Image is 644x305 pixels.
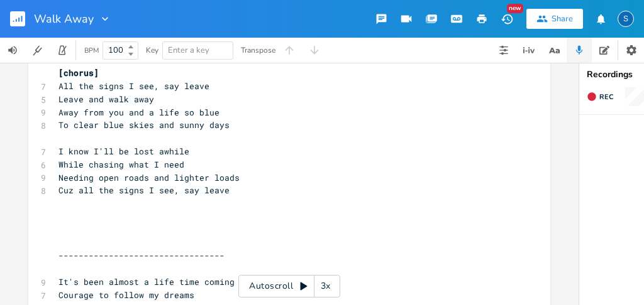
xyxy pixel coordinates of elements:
span: Leave and walk away [58,94,154,105]
span: It's been almost a life time coming [58,276,235,287]
button: Rec [582,87,618,107]
span: --------------------------------- [58,250,225,261]
button: Share [526,9,583,29]
span: Away from you and a life so blue [58,107,219,118]
div: Key [146,46,158,54]
span: I know I'll be lost awhile [58,146,189,157]
span: Walk Away [34,13,94,24]
span: All the signs I see, say leave [58,80,209,92]
span: Courage to follow my dreams [58,289,194,301]
div: 3x [314,275,337,297]
span: To clear blue skies and sunny days [58,119,230,131]
span: While chasing what I need [58,159,184,170]
span: Needing open roads and lighter loads [58,172,240,183]
button: New [494,8,519,30]
span: Rec [599,92,613,102]
span: Cuz all the signs I see, say leave [58,185,230,196]
div: BPM [84,47,99,54]
div: Sarah Cade Music [618,11,634,27]
div: New [507,4,523,13]
div: Transpose [241,46,275,54]
div: Share [552,13,573,24]
span: Enter a key [168,45,209,56]
button: S [618,4,634,33]
span: [chorus] [58,67,99,78]
div: Autoscroll [238,275,340,297]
